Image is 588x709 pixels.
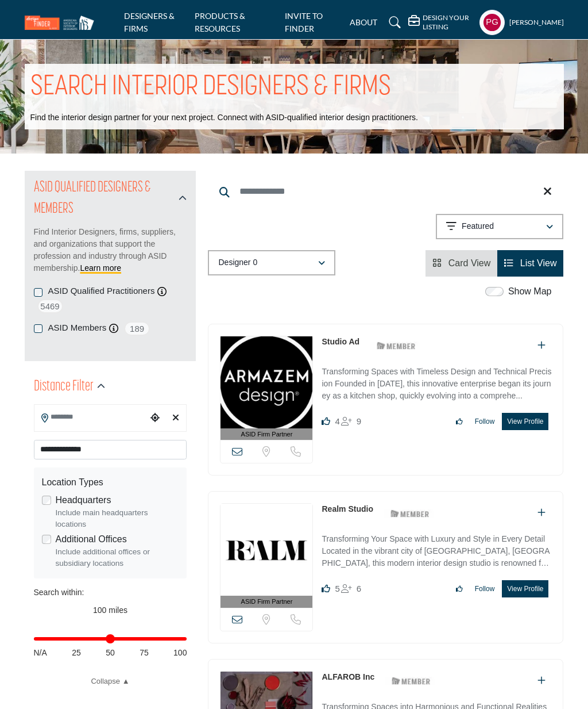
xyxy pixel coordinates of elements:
img: ASID Members Badge Icon [385,674,437,688]
span: N/A [34,647,47,659]
span: Card View [448,258,491,268]
span: 100 [173,647,187,659]
img: ASID Members Badge Icon [384,506,436,520]
span: 189 [124,321,150,336]
a: Add To List [537,508,546,518]
h1: SEARCH INTERIOR DESIGNERS & FIRMS [30,70,391,105]
span: 5469 [37,299,63,313]
div: Include main headquarters locations [56,507,179,531]
a: Studio Ad [322,337,359,346]
input: ASID Qualified Practitioners checkbox [34,288,42,297]
a: ALFAROB Inc [322,672,374,681]
a: Add To List [537,340,546,350]
i: Likes [322,417,330,426]
p: Find Interior Designers, firms, suppliers, and organizations that support the profession and indu... [34,226,187,274]
span: 25 [72,647,81,659]
p: Designer 0 [218,257,257,269]
a: Transforming Spaces with Timeless Design and Technical Precision Founded in [DATE], this innovati... [322,359,551,404]
a: PRODUCTS & RESOURCES [195,11,245,33]
a: Realm Studio [322,504,373,513]
li: List View [497,250,563,277]
label: Show Map [508,285,552,298]
span: ASID Firm Partner [241,597,293,607]
p: Featured [462,221,494,232]
a: ABOUT [350,17,377,27]
button: Follow [470,581,500,597]
span: 100 miles [93,605,127,615]
input: Search Keyword [208,178,563,205]
div: Location Types [42,476,179,489]
a: ASID Firm Partner [220,504,312,608]
a: Search [384,13,403,32]
button: Designer 0 [208,250,335,275]
div: Clear search location [168,406,184,431]
label: ASID Members [48,321,107,335]
span: List View [520,258,557,268]
label: Additional Offices [56,532,127,546]
label: Headquarters [56,493,111,507]
button: Follow [470,413,500,430]
button: Featured [436,214,563,239]
span: 5 [335,584,339,593]
input: Search Location [34,406,148,428]
img: Studio Ad [220,336,312,428]
h2: Distance Filter [34,377,94,397]
a: Transforming Your Space with Luxury and Style in Every Detail Located in the vibrant city of [GEO... [322,526,551,572]
span: 50 [106,647,115,659]
a: Collapse ▲ [34,676,187,687]
span: 4 [335,416,339,426]
i: Likes [322,584,330,593]
label: ASID Qualified Practitioners [48,285,155,298]
p: Studio Ad [322,336,359,348]
h5: [PERSON_NAME] [509,18,564,28]
span: 9 [357,416,361,426]
h5: DESIGN YOUR LISTING [423,13,476,31]
p: Find the interior design partner for your next project. Connect with ASID-qualified interior desi... [30,112,418,124]
div: Include additional offices or subsidiary locations [56,546,179,570]
h2: ASID QUALIFIED DESIGNERS & MEMBERS [34,178,176,220]
a: View List [504,258,556,268]
span: ASID Firm Partner [241,430,293,439]
a: View Card [432,258,490,268]
a: ASID Firm Partner [220,336,312,440]
p: ALFAROB Inc [322,671,374,683]
a: Learn more [80,263,121,273]
button: Like listing [451,413,467,430]
button: Show hide supplier dropdown [479,10,505,35]
div: Search within: [34,587,187,599]
a: DESIGNERS & FIRMS [124,11,175,33]
img: ASID Members Badge Icon [370,339,422,353]
p: Realm Studio [322,503,373,515]
input: ASID Members checkbox [34,324,42,333]
a: INVITE TO FINDER [285,11,323,33]
div: DESIGN YOUR LISTING [408,13,476,31]
div: Followers [341,582,361,596]
span: 75 [140,647,149,659]
p: Transforming Your Space with Luxury and Style in Every Detail Located in the vibrant city of [GEO... [322,533,551,572]
div: Followers [341,415,361,428]
button: View Profile [502,413,548,430]
img: Realm Studio [220,504,312,596]
button: Like listing [451,581,467,597]
button: View Profile [502,580,548,597]
img: Site Logo [25,16,100,30]
div: Choose your current location [147,406,163,431]
p: Transforming Spaces with Timeless Design and Technical Precision Founded in [DATE], this innovati... [322,366,551,404]
span: 6 [357,584,361,593]
select: Select options [34,440,187,459]
li: Card View [425,250,497,277]
a: Add To List [537,676,546,685]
